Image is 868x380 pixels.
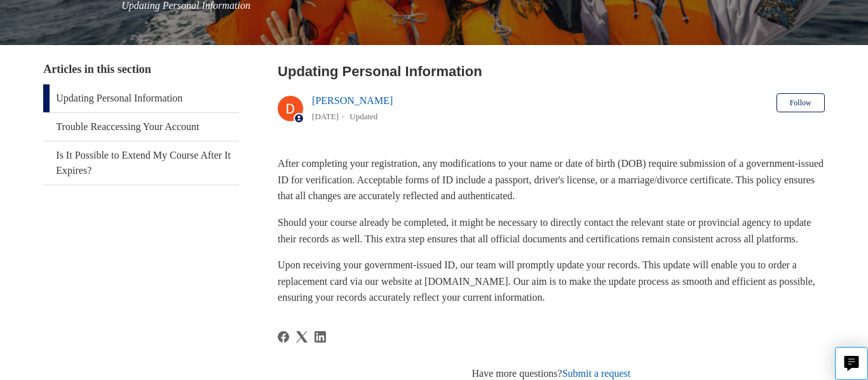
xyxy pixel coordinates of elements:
p: After completing your registration, any modifications to your name or date of birth (DOB) require... [278,155,825,204]
a: LinkedIn [315,331,326,343]
svg: Share this page on X Corp [296,331,308,343]
a: Updating Personal Information [43,84,238,112]
a: X Corp [296,331,308,343]
a: Trouble Reaccessing Your Account [43,113,238,141]
a: Is It Possible to Extend My Course After It Expires? [43,141,238,185]
a: Submit a request [562,368,631,379]
p: Should your course already be completed, it might be necessary to directly contact the relevant s... [278,214,825,247]
h2: Updating Personal Information [278,61,825,82]
a: Facebook [278,331,289,343]
li: Updated [349,112,377,121]
time: 03/01/2024, 14:53 [312,112,339,121]
button: Live chat [835,347,868,380]
svg: Share this page on LinkedIn [315,331,326,343]
button: Follow Article [776,93,825,112]
a: [PERSON_NAME] [312,95,393,106]
svg: Share this page on Facebook [278,331,289,343]
span: Articles in this section [43,63,151,75]
p: Upon receiving your government-issued ID, our team will promptly update your records. This update... [278,257,825,306]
